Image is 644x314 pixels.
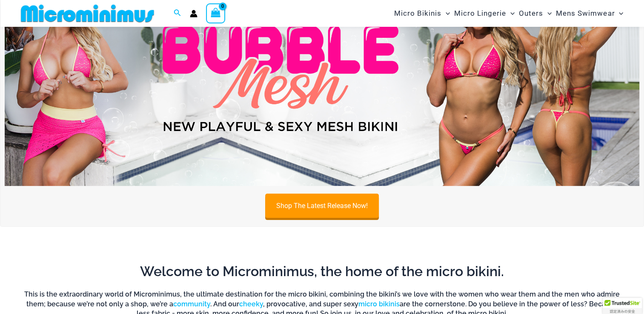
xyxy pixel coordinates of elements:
span: Outers [519,3,543,24]
span: Menu Toggle [441,3,450,24]
span: Micro Lingerie [454,3,506,24]
span: Menu Toggle [506,3,515,24]
a: Micro LingerieMenu ToggleMenu Toggle [452,3,517,24]
a: community [173,300,210,308]
a: Mens SwimwearMenu ToggleMenu Toggle [554,3,625,24]
h2: Welcome to Microminimus, the home of the micro bikini. [23,263,621,280]
a: View Shopping Cart, empty [206,3,226,23]
span: Micro Bikinis [394,3,441,24]
a: Account icon link [190,10,197,17]
a: Search icon link [174,8,181,19]
span: Menu Toggle [615,3,623,24]
a: Shop The Latest Release Now! [265,193,379,217]
div: TrustedSite Certified [603,298,642,314]
span: Menu Toggle [543,3,552,24]
img: MM SHOP LOGO FLAT [17,4,157,23]
a: OutersMenu ToggleMenu Toggle [517,3,554,24]
span: Mens Swimwear [556,3,615,24]
nav: Site Navigation [391,1,627,26]
a: Micro BikinisMenu ToggleMenu Toggle [392,3,452,24]
a: micro bikinis [358,300,400,308]
a: cheeky [239,300,263,308]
